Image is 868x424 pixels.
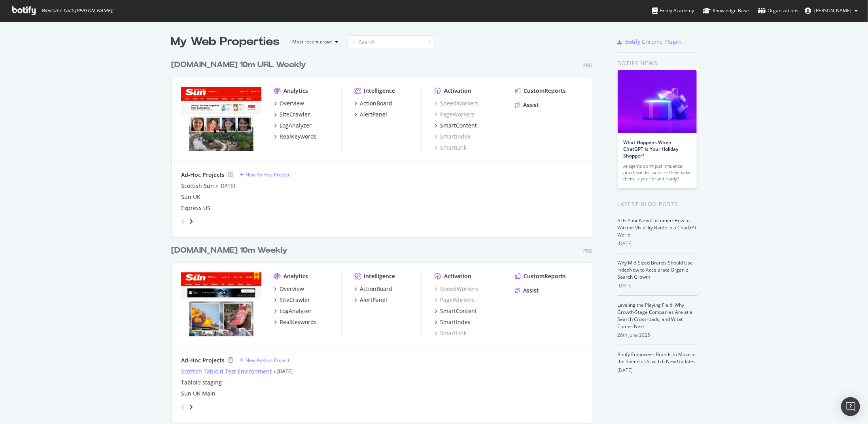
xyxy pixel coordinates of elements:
a: Scottish Tabloid Test Environment [181,368,272,375]
div: CustomReports [524,272,566,280]
div: Activation [444,87,471,95]
a: [DATE] [277,368,293,375]
div: Intelligence [364,272,395,280]
a: New Ad-Hoc Project [240,171,289,178]
a: AlertPanel [354,111,387,118]
div: Tabloid staging [181,379,222,386]
a: Assist [515,101,539,109]
a: AlertPanel [354,296,387,304]
div: angle-right [188,403,194,411]
a: SmartContent [435,122,477,129]
a: CustomReports [515,87,566,95]
a: SmartIndex [435,318,471,326]
a: [DOMAIN_NAME] 10m URL Weekly [171,59,309,71]
a: Overview [274,285,304,293]
div: Assist [523,101,539,109]
a: Scottish Sun [181,182,214,190]
div: RealKeywords [280,133,317,141]
div: Ad-Hoc Projects [181,356,225,364]
a: Leveling the Playing Field: Why Growth-Stage Companies Are at a Search Crossroads, and What Comes... [618,302,693,330]
div: Pro [583,62,592,69]
div: [DATE] [618,240,697,247]
div: ActionBoard [360,99,392,107]
div: Ad-Hoc Projects [181,171,225,179]
a: Sun UK Main [181,390,216,398]
div: Organizations [758,7,798,15]
a: New Ad-Hoc Project [240,357,289,364]
a: LogAnalyzer [274,307,312,315]
div: Intelligence [364,87,395,95]
img: www.The-Sun.com [181,87,261,151]
a: SmartLink [435,144,467,152]
a: SmartContent [435,307,477,315]
a: SiteCrawler [274,111,310,118]
div: Botify Chrome Plugin [626,38,681,46]
div: Knowledge Base [703,7,749,15]
a: [DOMAIN_NAME] 10m Weekly [171,245,291,256]
div: LogAnalyzer [280,307,312,315]
div: SmartContent [440,122,477,129]
a: PageWorkers [435,296,475,304]
div: RealKeywords [280,318,317,326]
a: Botify Chrome Plugin [618,38,681,46]
button: [PERSON_NAME] [798,4,864,17]
div: 26th June 2025 [618,332,697,339]
div: [DOMAIN_NAME] 10m Weekly [171,245,287,256]
a: Assist [515,287,539,295]
a: Express US [181,204,210,212]
div: Latest Blog Posts [618,200,697,208]
div: angle-left [178,215,188,228]
img: What Happens When ChatGPT Is Your Holiday Shopper? [618,70,697,133]
a: Overview [274,99,304,107]
div: My Web Properties [171,34,280,50]
a: SmartLink [435,329,467,337]
div: Assist [523,287,539,295]
a: [DATE] [219,182,235,189]
div: Overview [280,285,304,293]
div: angle-left [178,401,188,413]
a: What Happens When ChatGPT Is Your Holiday Shopper? [624,139,679,159]
a: Sun UK [181,193,200,201]
div: Analytics [284,87,308,95]
img: www.TheSun.co.uk [181,272,261,336]
div: LogAnalyzer [280,122,312,129]
a: RealKeywords [274,133,317,141]
div: ActionBoard [360,285,392,293]
a: LogAnalyzer [274,122,312,129]
a: RealKeywords [274,318,317,326]
a: ActionBoard [354,99,392,107]
div: AlertPanel [360,111,387,118]
div: Pro [583,248,592,254]
div: Most recent crawl [293,39,332,44]
div: [DATE] [618,367,697,374]
a: SpeedWorkers [435,285,478,293]
div: Activation [444,272,471,280]
div: SmartIndex [440,318,471,326]
div: SiteCrawler [280,296,310,304]
div: CustomReports [524,87,566,95]
span: Welcome back, [PERSON_NAME] ! [42,8,113,14]
div: New Ad-Hoc Project [246,171,289,178]
a: Why Mid-Sized Brands Should Use IndexNow to Accelerate Organic Search Growth [618,259,693,280]
a: PageWorkers [435,111,475,118]
div: SmartIndex [435,133,471,141]
div: angle-right [188,218,194,225]
a: SiteCrawler [274,296,310,304]
a: SpeedWorkers [435,99,478,107]
div: Analytics [284,272,308,280]
input: Search [348,35,435,49]
button: Most recent crawl [286,36,342,48]
div: AI agents don’t just influence purchase decisions — they make them. Is your brand ready? [624,163,691,182]
div: [DOMAIN_NAME] 10m URL Weekly [171,59,306,71]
